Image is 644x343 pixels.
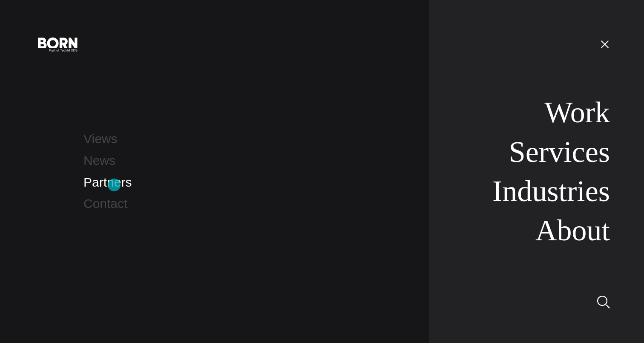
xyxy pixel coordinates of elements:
a: Partners [83,175,132,189]
a: Industries [492,175,610,208]
img: Search [597,296,610,308]
a: Work [544,96,610,129]
a: News [83,153,115,167]
a: About [535,214,610,247]
a: Services [509,135,610,168]
a: Views [83,132,117,146]
button: Open [595,35,615,53]
a: Contact [83,196,127,210]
